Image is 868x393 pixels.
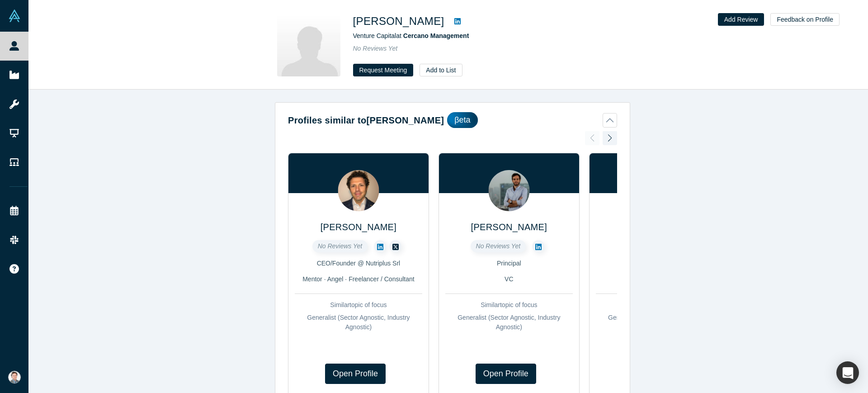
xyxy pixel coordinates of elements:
[420,64,462,76] button: Add to List
[8,371,21,384] img: Andres Valdivieso's Account
[288,114,444,127] h2: Profiles similar to [PERSON_NAME]
[353,32,469,39] span: Venture Capital at
[596,275,723,284] div: Mentor · Angel
[497,260,521,267] span: Principal
[476,242,521,250] span: No Reviews Yet
[445,300,573,310] div: Similar topic of focus
[353,13,444,29] h1: [PERSON_NAME]
[317,260,401,267] span: CEO/Founder @ Nutriplus Srl
[476,364,536,384] a: Open Profile
[458,314,560,331] span: Generalist (Sector Agnostic, Industry Agnostic)
[596,300,723,310] div: Similar topic of focus
[295,275,422,284] div: Mentor · Angel · Freelancer / Consultant
[608,314,711,331] span: Generalist (Sector Agnostic, Industry Agnostic)
[447,112,477,128] div: βeta
[488,170,529,211] img: Sebastian Waldmann's Profile Image
[277,13,340,76] img: Kristopher Alford's Profile Image
[325,364,386,384] a: Open Profile
[338,170,379,211] img: Alessandro Annovi's Profile Image
[403,32,469,39] a: Cercano Management
[770,13,840,26] button: Feedback on Profile
[8,9,21,22] img: Alchemist Vault Logo
[318,242,363,250] span: No Reviews Yet
[471,222,547,232] a: [PERSON_NAME]
[445,275,573,284] div: VC
[353,64,414,76] button: Request Meeting
[718,13,764,26] button: Add Review
[353,45,398,52] span: No Reviews Yet
[307,314,410,331] span: Generalist (Sector Agnostic, Industry Agnostic)
[295,300,422,310] div: Similar topic of focus
[288,112,617,128] button: Profiles similar to[PERSON_NAME]βeta
[321,222,396,232] a: [PERSON_NAME]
